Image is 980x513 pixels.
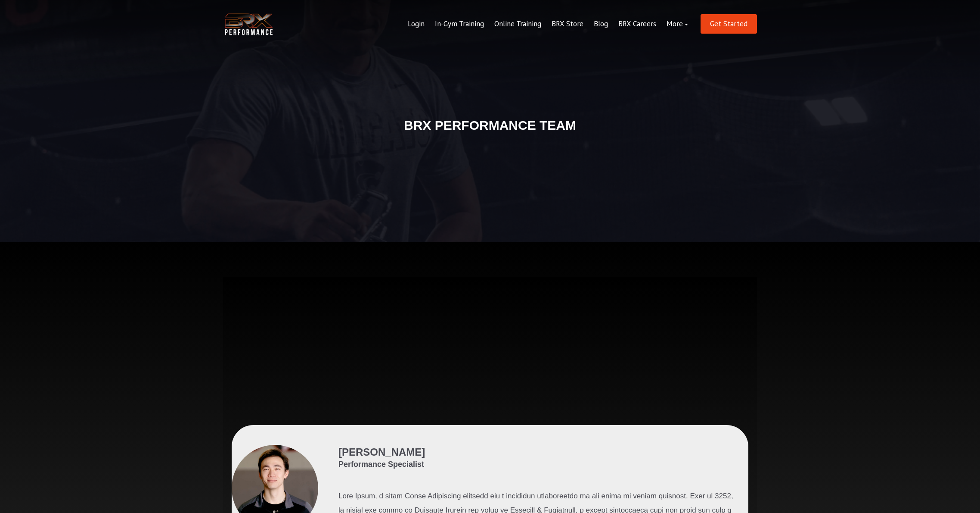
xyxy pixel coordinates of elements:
strong: BRX PERFORMANCE TEAM [404,118,576,132]
a: Login [403,14,430,34]
a: Online Training [489,14,546,34]
img: BRX Transparent Logo-2 [223,11,275,38]
span: [PERSON_NAME] [338,446,425,458]
a: BRX Store [546,14,589,34]
span: Performance Specialist [338,459,425,470]
a: BRX Careers [613,14,661,34]
div: Navigation Menu [403,14,693,34]
a: More [661,14,693,34]
a: Blog [589,14,613,34]
a: Get Started [701,14,757,34]
a: In-Gym Training [430,14,489,34]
